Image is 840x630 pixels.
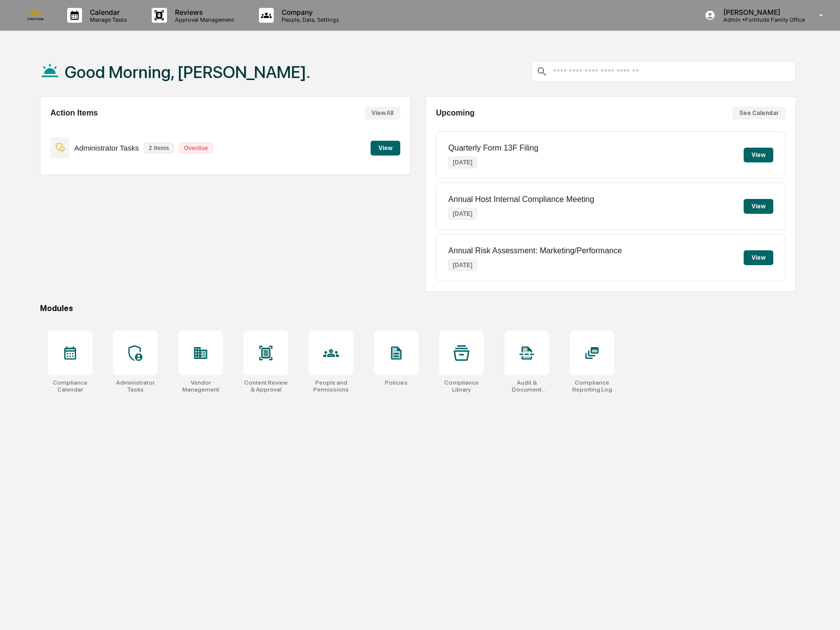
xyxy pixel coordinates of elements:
div: Compliance Library [439,379,484,393]
div: People and Permissions [309,379,353,393]
p: Calendar [82,8,132,16]
div: Content Review & Approval [244,379,288,393]
a: View [371,143,400,152]
h2: Action Items [50,109,98,118]
p: Company [274,8,344,16]
p: Reviews [167,8,239,16]
p: [DATE] [448,259,477,271]
p: Admin • Fortitude Family Office [715,16,805,23]
div: Modules [40,304,796,313]
div: Administrator Tasks [113,379,158,393]
div: Policies [385,379,408,386]
p: [PERSON_NAME] [715,8,805,16]
button: View [744,148,773,162]
p: Administrator Tasks [74,144,139,152]
div: Compliance Reporting Log [570,379,614,393]
p: Quarterly Form 13F Filing [448,144,538,153]
h1: Good Morning, [PERSON_NAME]. [65,62,310,82]
button: See Calendar [732,107,786,119]
div: Compliance Calendar [48,379,92,393]
img: logo [24,9,47,21]
p: Overdue [179,143,213,154]
p: Annual Host Internal Compliance Meeting [448,195,594,204]
p: [DATE] [448,208,477,220]
button: View [744,199,773,214]
h2: Upcoming [436,109,474,118]
p: 2 items [144,143,174,154]
button: View All [365,107,400,119]
p: People, Data, Settings [274,16,344,23]
p: [DATE] [448,157,477,168]
p: Approval Management [167,16,239,23]
button: View [371,141,400,156]
button: View [744,250,773,265]
div: Vendor Management [178,379,223,393]
p: Annual Risk Assessment: Marketing/Performance [448,246,622,255]
p: Manage Tasks [82,16,132,23]
div: Audit & Document Logs [504,379,549,393]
